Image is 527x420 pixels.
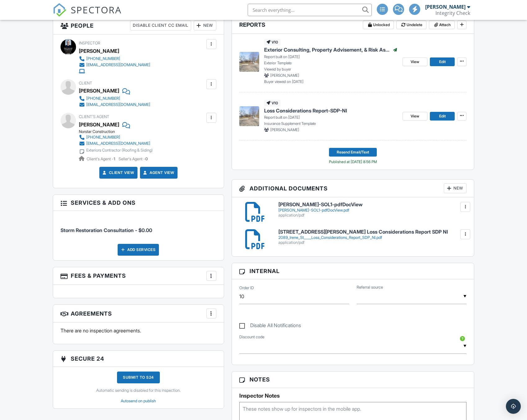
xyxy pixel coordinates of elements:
h6: [STREET_ADDRESS][PERSON_NAME] Loss Considerations Report SDP NI [278,229,466,235]
li: Service: Storm Restoration Consultation [61,216,216,239]
div: Integrity Check [435,10,470,16]
input: Search everything... [248,4,372,16]
label: Referral source [357,285,383,290]
h3: People [53,17,224,34]
span: Inspector [79,41,100,45]
div: [EMAIL_ADDRESS][DOMAIN_NAME] [86,62,150,67]
h3: Agreements [53,305,224,322]
a: [EMAIL_ADDRESS][DOMAIN_NAME] [79,62,150,68]
strong: 0 [145,157,148,161]
a: Client View [101,170,134,176]
span: Seller's Agent - [119,157,148,161]
a: Autosend on publish [121,399,156,403]
span: Client's Agent - [87,157,116,161]
h5: Inspector Notes [239,393,466,399]
a: [PHONE_NUMBER] [79,95,150,102]
div: Submit to S24 [117,372,160,383]
span: Client's Agent [79,114,109,119]
a: Automatic sending is disabled for this inspection. [96,388,181,393]
div: 2089_Irene_St____Loss_Considerations_Report_SDP_NI.pdf [278,235,466,240]
div: [EMAIL_ADDRESS][DOMAIN_NAME] [86,141,150,146]
h3: Notes [232,372,474,388]
a: [PHONE_NUMBER] [79,56,150,62]
div: application/pdf [278,213,466,218]
div: [PHONE_NUMBER] [86,96,120,101]
div: Disable Client CC Email [130,21,191,30]
a: [STREET_ADDRESS][PERSON_NAME] Loss Considerations Report SDP NI 2089_Irene_St____Loss_Considerati... [278,229,466,245]
div: [PHONE_NUMBER] [86,56,120,61]
h3: Services & Add ons [53,195,224,211]
div: application/pdf [278,240,466,245]
div: Norstar Construction [79,129,158,134]
a: SPECTORA [53,8,122,21]
div: [PERSON_NAME] [79,46,119,56]
a: Submit to S24 [117,372,160,388]
span: Client [79,81,92,85]
div: New [444,183,466,193]
a: [PHONE_NUMBER] [79,134,153,140]
a: [EMAIL_ADDRESS][DOMAIN_NAME] [79,140,153,147]
a: [PERSON_NAME] [79,120,119,129]
div: New [194,21,216,30]
h6: [PERSON_NAME]-SOL1-pdfDocView [278,202,466,208]
div: [PERSON_NAME] [425,4,466,10]
label: Order ID [239,285,254,291]
a: [EMAIL_ADDRESS][DOMAIN_NAME] [79,102,150,108]
div: [PERSON_NAME] [79,86,119,95]
h3: Internal [232,263,474,279]
div: Open Intercom Messenger [506,399,521,414]
p: There are no inspection agreements. [61,327,216,334]
a: [PERSON_NAME]-SOL1-pdfDocView [PERSON_NAME]-SOL1-pdfDocView.pdf application/pdf [278,202,466,218]
div: Exteriors Contractor (Roofing & Siding) [86,148,153,153]
span: SPECTORA [71,3,122,16]
strong: 1 [114,157,115,161]
div: [EMAIL_ADDRESS][DOMAIN_NAME] [86,102,150,107]
h3: Additional Documents [232,180,474,197]
span: Storm Restoration Consultation - $0.00 [61,227,152,233]
div: [PERSON_NAME]-SOL1-pdfDocView.pdf [278,208,466,213]
h3: Fees & Payments [53,267,224,285]
div: Add Services [118,244,159,256]
img: The Best Home Inspection Software - Spectora [53,3,66,17]
label: Disable All Notifications [239,322,301,330]
div: [PHONE_NUMBER] [86,135,120,140]
a: Agent View [142,170,174,176]
label: Discount code [239,334,264,340]
h3: Secure 24 [53,351,224,367]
